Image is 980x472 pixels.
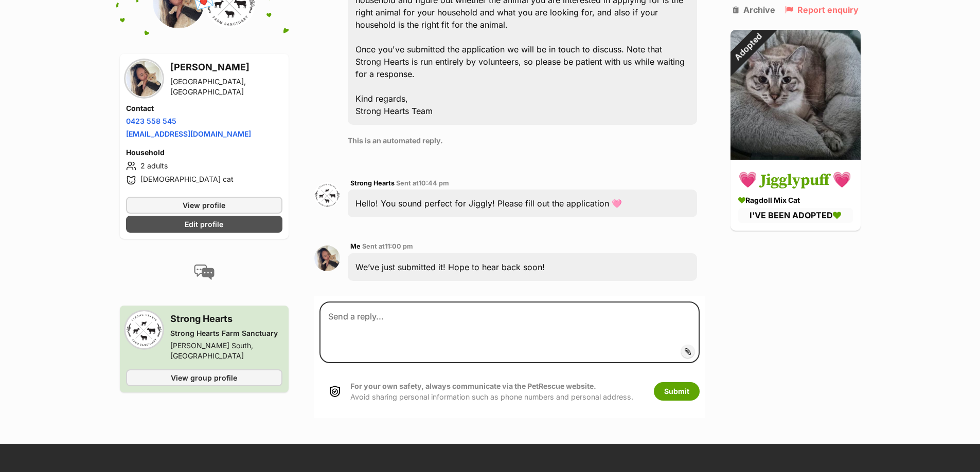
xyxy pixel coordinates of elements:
[126,197,283,214] a: View profile
[183,200,225,211] span: View profile
[170,60,283,74] h3: [PERSON_NAME]
[733,5,775,14] a: Archive
[348,190,697,217] div: Hello! You sound perfect for Jiggly! Please fill out the application 🩷
[126,147,283,158] h4: Household
[730,152,861,162] a: Adopted
[314,182,340,208] img: Strong Hearts profile pic
[314,246,340,271] img: Brigitte Nguyen profile pic
[171,372,237,383] span: View group profile
[126,103,283,114] h4: Contact
[419,179,449,187] span: 10:44 pm
[730,30,861,160] img: 💗 Jigglypuff 💗
[126,216,283,233] a: Edit profile
[350,242,361,250] span: Me
[362,242,413,250] span: Sent at
[730,162,861,231] a: 💗 Jigglypuff 💗 Ragdoll Mix Cat I'VE BEEN ADOPTED
[348,135,697,146] p: This is an automated reply.
[385,242,413,250] span: 11:00 pm
[738,169,853,193] h3: 💗 Jigglypuff 💗
[396,179,449,187] span: Sent at
[170,328,283,338] div: Strong Hearts Farm Sanctuary
[170,77,283,97] div: [GEOGRAPHIC_DATA], [GEOGRAPHIC_DATA]
[350,381,633,403] p: Avoid sharing personal information such as phone numbers and personal address.
[738,195,853,206] div: Ragdoll Mix Cat
[738,209,853,223] div: I'VE BEEN ADOPTED
[350,179,395,187] span: Strong Hearts
[126,369,283,386] a: View group profile
[185,219,223,230] span: Edit profile
[126,61,162,97] img: Brigitte Nguyen profile pic
[654,382,700,401] button: Submit
[126,160,283,172] li: 2 adults
[126,129,251,138] a: [EMAIL_ADDRESS][DOMAIN_NAME]
[126,312,162,348] img: Strong Hearts Farm Sanctuary profile pic
[126,174,283,186] li: [DEMOGRAPHIC_DATA] cat
[717,16,778,78] div: Adopted
[348,253,697,281] div: We’ve just submitted it! Hope to hear back soon!
[785,5,859,14] a: Report enquiry
[170,341,283,361] div: [PERSON_NAME] South, [GEOGRAPHIC_DATA]
[350,382,596,390] strong: For your own safety, always communicate via the PetRescue website.
[126,117,176,125] a: 0423 558 545
[194,265,215,280] img: conversation-icon-4a6f8262b818ee0b60e3300018af0b2d0b884aa5de6e9bcb8d3d4eeb1a70a7c4.svg
[170,312,283,326] h3: Strong Hearts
